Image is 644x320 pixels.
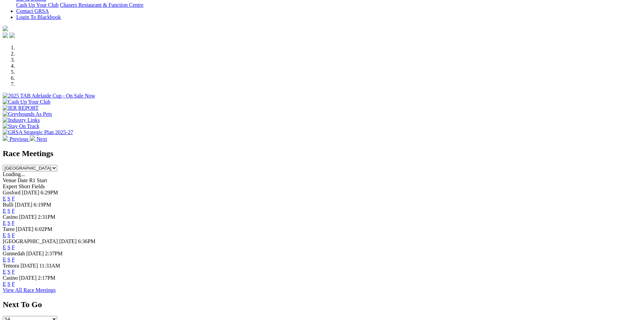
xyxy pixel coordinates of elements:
[18,177,28,183] span: Date
[29,177,47,183] span: R1 Start
[12,244,15,250] a: F
[45,251,63,256] span: 2:37PM
[3,214,18,220] span: Casino
[60,2,143,8] a: Chasers Restaurant & Function Centre
[12,281,15,287] a: F
[31,184,45,189] span: Fields
[21,263,38,269] span: [DATE]
[15,202,32,208] span: [DATE]
[12,257,15,262] a: F
[3,238,58,244] span: [GEOGRAPHIC_DATA]
[19,275,37,281] span: [DATE]
[3,220,6,226] a: E
[16,2,58,8] a: Cash Up Your Club
[37,136,47,142] span: Next
[7,269,10,275] a: S
[3,269,6,275] a: E
[7,257,10,262] a: S
[3,281,6,287] a: E
[34,202,51,208] span: 6:19PM
[7,208,10,214] a: S
[3,99,50,105] img: Cash Up Your Club
[3,93,95,99] img: 2025 TAB Adelaide Cup - On Sale Now
[12,208,15,214] a: F
[3,257,6,262] a: E
[3,226,15,232] span: Taree
[12,220,15,226] a: F
[30,136,47,142] a: Next
[3,263,19,269] span: Temora
[3,232,6,238] a: E
[3,123,39,129] img: Stay On Track
[9,33,15,38] img: twitter.svg
[3,111,52,117] img: Greyhounds As Pets
[7,196,10,201] a: S
[3,129,73,135] img: GRSA Strategic Plan 2025-27
[7,232,10,238] a: S
[3,171,25,177] span: Loading...
[19,214,37,220] span: [DATE]
[16,2,641,8] div: Bar & Dining
[78,238,96,244] span: 6:36PM
[12,196,15,201] a: F
[19,184,30,189] span: Short
[3,149,641,158] h2: Race Meetings
[22,190,39,195] span: [DATE]
[38,214,55,220] span: 2:31PM
[3,300,641,309] h2: Next To Go
[3,177,16,183] span: Venue
[9,136,28,142] span: Previous
[3,202,14,208] span: Bulli
[7,244,10,250] a: S
[12,269,15,275] a: F
[38,275,55,281] span: 2:17PM
[3,26,8,31] img: logo-grsa-white.png
[26,251,44,256] span: [DATE]
[3,117,40,123] img: Industry Links
[16,14,61,20] a: Login To Blackbook
[3,136,30,142] a: Previous
[39,263,60,269] span: 11:33AM
[3,287,56,293] a: View All Race Meetings
[30,135,35,141] img: chevron-right-pager-white.svg
[59,238,77,244] span: [DATE]
[3,135,8,141] img: chevron-left-pager-white.svg
[35,226,52,232] span: 6:02PM
[16,226,33,232] span: [DATE]
[3,208,6,214] a: E
[3,196,6,201] a: E
[3,275,18,281] span: Casino
[16,8,49,14] a: Contact GRSA
[3,251,25,256] span: Gunnedah
[3,184,17,189] span: Expert
[3,244,6,250] a: E
[12,232,15,238] a: F
[3,33,8,38] img: facebook.svg
[7,281,10,287] a: S
[3,190,20,195] span: Gosford
[41,190,58,195] span: 6:29PM
[3,105,39,111] img: IER REPORT
[7,220,10,226] a: S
